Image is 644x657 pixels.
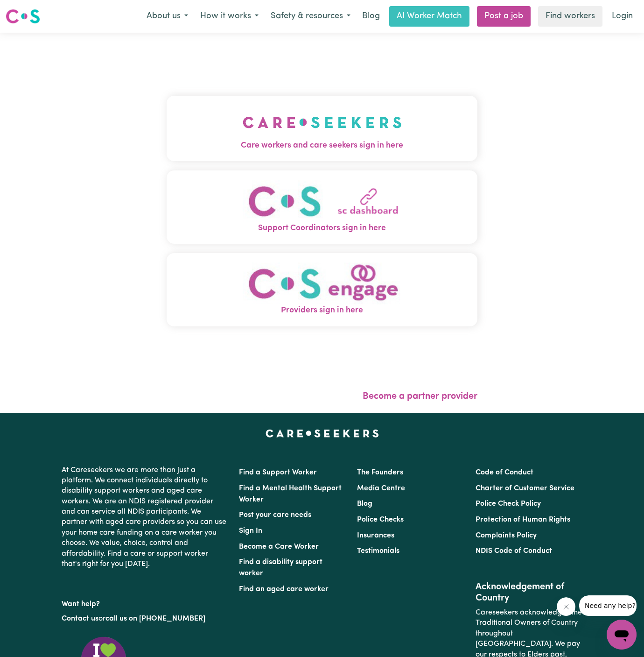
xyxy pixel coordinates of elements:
[62,610,228,628] p: or
[476,500,541,508] a: Police Check Policy
[239,558,322,577] a: Find a disability support worker
[105,615,205,622] a: call us on [PHONE_NUMBER]
[476,469,533,476] a: Code of Conduct
[239,469,317,476] a: Find a Support Worker
[194,7,265,26] button: How it works
[6,8,40,25] img: Careseekers logo
[266,430,379,437] a: Careseekers home page
[239,485,342,503] a: Find a Mental Health Support Worker
[239,543,319,551] a: Become a Care Worker
[476,532,537,539] a: Complaints Policy
[239,586,329,593] a: Find an aged care worker
[239,527,262,535] a: Sign In
[557,597,575,616] iframe: Close message
[476,581,582,604] h2: Acknowledgement of Country
[62,595,228,609] p: Want help?
[239,511,311,519] a: Post your care needs
[607,620,637,650] iframe: Button to launch messaging window
[167,140,477,152] span: Care workers and care seekers sign in here
[579,595,637,616] iframe: Message from company
[477,6,531,27] a: Post a job
[167,170,477,244] button: Support Coordinators sign in here
[357,547,399,555] a: Testimonials
[389,6,469,27] a: AI Worker Match
[140,7,194,26] button: About us
[167,96,477,161] button: Care workers and care seekers sign in here
[62,615,98,622] a: Contact us
[167,253,477,326] button: Providers sign in here
[357,485,405,492] a: Media Centre
[476,485,574,492] a: Charter of Customer Service
[357,469,403,476] a: The Founders
[538,6,602,27] a: Find workers
[606,6,638,27] a: Login
[265,7,357,26] button: Safety & resources
[167,222,477,234] span: Support Coordinators sign in here
[357,516,404,523] a: Police Checks
[357,6,385,27] a: Blog
[6,6,40,27] a: Careseekers logo
[357,500,372,508] a: Blog
[357,532,394,539] a: Insurances
[363,392,477,401] a: Become a partner provider
[476,516,570,523] a: Protection of Human Rights
[167,304,477,317] span: Providers sign in here
[476,547,552,555] a: NDIS Code of Conduct
[62,461,228,573] p: At Careseekers we are more than just a platform. We connect individuals directly to disability su...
